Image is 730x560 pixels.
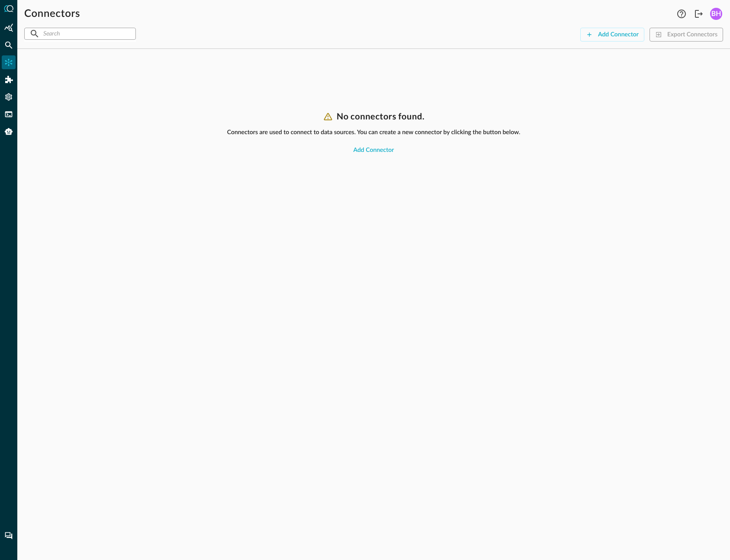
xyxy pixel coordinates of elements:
div: Add Connector [354,145,394,156]
input: Search [43,26,116,42]
span: Connectors are used to connect to data sources. You can create a new connector by clicking the bu... [227,129,520,136]
div: Addons [2,73,16,87]
h1: Connectors [24,7,80,21]
button: Logout [692,7,706,21]
div: Chat [2,529,16,543]
div: Summary Insights [2,21,16,35]
button: Help [675,7,688,21]
button: Add Connector [348,143,399,157]
button: Add Connector [580,28,644,42]
div: Add Connector [598,29,639,40]
div: FSQL [2,107,16,121]
div: Federated Search [2,38,16,52]
div: Settings [2,90,16,104]
h3: No connectors found. [337,111,424,122]
div: BH [710,8,722,20]
span: There are no connectors available to export. [650,28,723,42]
div: Connectors [2,55,16,69]
div: Query Agent [2,125,16,138]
